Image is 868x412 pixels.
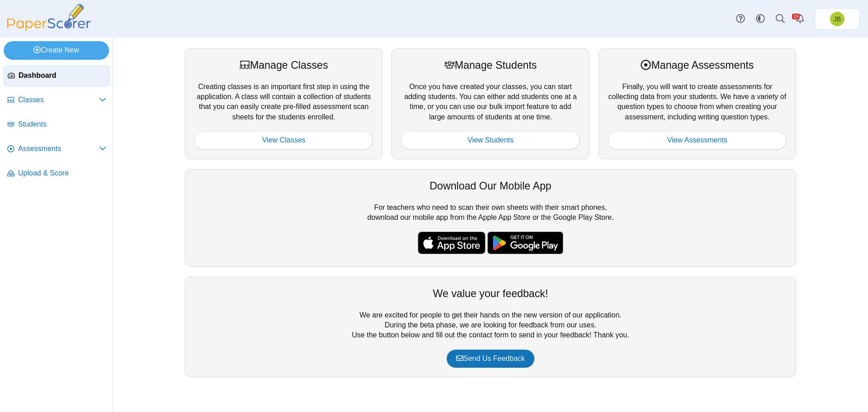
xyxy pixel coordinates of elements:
[185,277,796,377] div: We are excited for people to get their hands on the new version of our application. During the be...
[19,71,106,81] span: Dashboard
[4,4,94,31] img: PaperScorer
[834,16,841,22] span: Joel Boyd
[4,65,110,87] a: Dashboard
[4,41,109,59] a: Create New
[185,48,382,159] div: Creating classes is an important first step in using the application. A class will contain a coll...
[401,58,580,72] div: Manage Students
[4,138,110,160] a: Assessments
[487,232,563,254] img: google-play-badge.png
[18,95,99,105] span: Classes
[4,163,110,185] a: Upload & Score
[18,119,106,129] span: Students
[608,58,787,72] div: Manage Assessments
[830,12,844,26] span: Joel Boyd
[401,131,580,149] a: View Students
[790,9,810,29] a: Alerts
[4,90,110,111] a: Classes
[194,131,373,149] a: View Classes
[815,8,860,30] a: Joel Boyd
[185,169,796,267] div: For teachers who need to scan their own sheets with their smart phones, download our mobile app f...
[194,58,373,72] div: Manage Classes
[18,168,106,178] span: Upload & Score
[418,232,486,254] img: apple-store-badge.svg
[608,131,787,149] a: View Assessments
[194,286,787,301] div: We value your feedback!
[18,144,99,154] span: Assessments
[194,179,787,193] div: Download Our Mobile App
[392,48,589,159] div: Once you have created your classes, you can start adding students. You can either add students on...
[4,25,94,33] a: PaperScorer
[447,350,534,368] a: Send Us Feedback
[4,114,110,136] a: Students
[599,48,796,159] div: Finally, you will want to create assessments for collecting data from your students. We have a va...
[456,355,525,362] span: Send Us Feedback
